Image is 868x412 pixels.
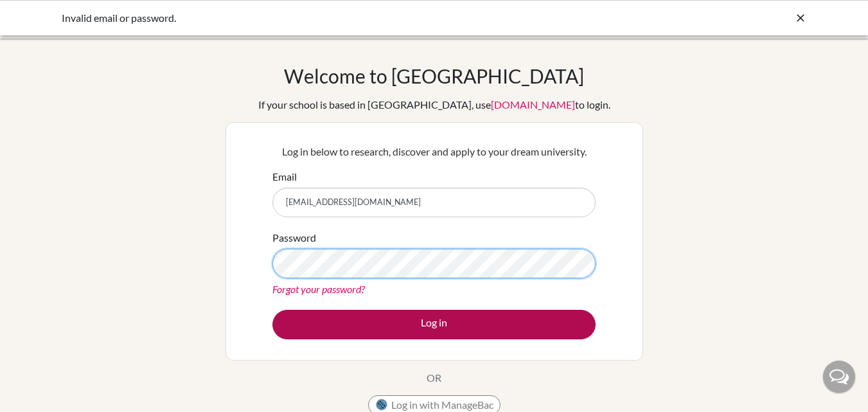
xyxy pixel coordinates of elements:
a: Forgot your password? [272,283,365,295]
p: OR [427,370,441,386]
span: Help [29,9,55,21]
div: If your school is based in [GEOGRAPHIC_DATA], use to login. [258,97,610,112]
button: Log in [272,310,596,339]
label: Password [272,230,316,246]
label: Email [272,169,297,184]
p: Log in below to research, discover and apply to your dream university. [272,144,596,159]
h1: Welcome to [GEOGRAPHIC_DATA] [284,64,584,87]
a: [DOMAIN_NAME] [491,98,575,111]
div: Invalid email or password. [62,10,614,26]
